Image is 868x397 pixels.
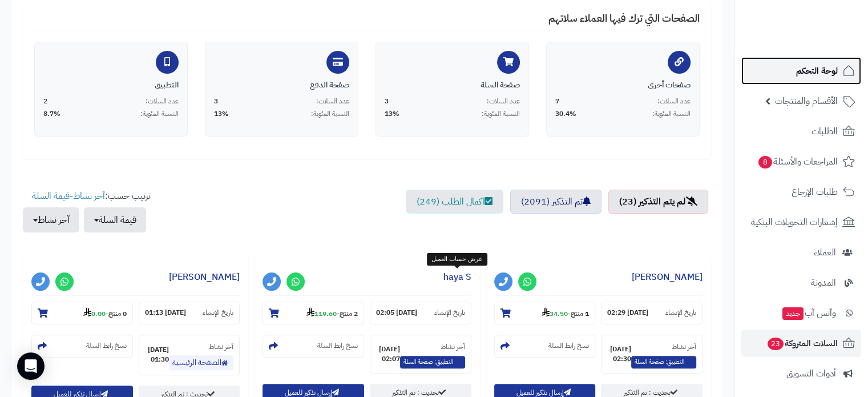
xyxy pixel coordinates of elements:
span: المراجعات والأسئلة [757,154,838,170]
button: آخر نشاط [23,207,79,232]
section: نسخ رابط السلة [263,335,364,358]
small: نسخ رابط السلة [548,341,589,351]
span: الأقسام والمنتجات [775,93,838,109]
span: النسبة المئوية: [311,109,349,119]
span: العملاء [814,244,836,260]
a: المدونة [741,269,861,296]
a: المراجعات والأسئلة8 [741,148,861,175]
small: تاريخ الإنشاء [665,308,696,318]
a: وآتس آبجديد [741,299,861,327]
img: logo-2.png [790,31,857,55]
a: آخر نشاط [73,189,105,203]
div: صفحات أخرى [555,79,691,91]
small: - [542,307,589,319]
span: عدد السلات: [487,97,520,106]
span: عدد السلات: [316,97,349,106]
a: قيمة السلة [32,189,70,203]
strong: 34.50 [542,308,568,319]
span: جديد [782,307,804,320]
span: 2 [43,97,47,106]
span: أدوات التسويق [786,366,836,382]
a: الطلبات [741,118,861,145]
strong: 2 منتج [340,308,358,319]
a: أدوات التسويق [741,360,861,387]
span: السلات المتروكة [766,335,838,351]
span: الطلبات [812,123,838,139]
small: تاريخ الإنشاء [203,308,233,318]
span: المدونة [811,275,836,291]
strong: 1 منتج [571,308,589,319]
a: [PERSON_NAME] [169,270,240,284]
a: تم التذكير (2091) [510,190,601,214]
span: طلبات الإرجاع [792,184,838,200]
div: صفحة الدفع [214,79,349,91]
div: التطبيق [43,79,179,91]
a: اكمال الطلب (249) [406,190,503,214]
strong: 0.00 [83,308,106,319]
span: التطبيق: صفحة السلة [400,356,465,368]
small: نسخ رابط السلة [86,341,127,351]
small: آخر نشاط [441,342,465,352]
small: تاريخ الإنشاء [434,308,465,318]
h4: الصفحات التي ترك فيها العملاء سلاتهم [34,13,700,30]
span: عدد السلات: [146,97,179,106]
section: نسخ رابط السلة [31,335,133,358]
section: 0 منتج-0.00 [31,302,133,324]
span: 13% [214,109,229,119]
a: العملاء [741,239,861,266]
small: آخر نشاط [672,342,696,352]
span: 23 [768,338,784,350]
small: - [306,307,358,319]
small: - [83,307,127,319]
span: النسبة المئوية: [140,109,179,119]
a: السلات المتروكة23 [741,330,861,357]
section: نسخ رابط السلة [494,335,596,358]
a: لم يتم التذكير (23) [608,190,708,214]
small: نسخ رابط السلة [317,341,358,351]
span: 8.7% [43,109,60,119]
a: [PERSON_NAME] [632,270,703,284]
strong: [DATE] 01:13 [145,308,186,318]
strong: 119.60 [306,308,337,319]
span: إشعارات التحويلات البنكية [751,214,838,230]
strong: [DATE] 02:05 [376,308,417,318]
span: 30.4% [555,109,576,119]
a: لوحة التحكم [741,57,861,85]
strong: [DATE] 02:07 [376,344,400,364]
strong: [DATE] 02:29 [607,308,648,318]
strong: [DATE] 02:30 [607,344,631,364]
span: التطبيق: صفحة السلة [631,356,696,368]
span: 3 [385,97,389,106]
a: haya S [443,270,471,284]
span: وآتس آب [781,305,836,321]
div: عرض حساب العميل [427,253,487,266]
span: 8 [758,156,772,169]
span: لوحة التحكم [796,63,838,79]
div: Open Intercom Messenger [17,352,45,380]
span: 3 [214,97,218,106]
strong: 0 منتج [108,308,127,319]
span: عدد السلات: [657,97,691,106]
button: قيمة السلة [84,207,146,232]
a: طلبات الإرجاع [741,178,861,206]
section: 2 منتج-119.60 [263,302,364,324]
section: 1 منتج-34.50 [494,302,596,324]
a: الصفحة الرئيسية [169,355,233,370]
strong: [DATE] 01:30 [145,345,169,364]
span: 13% [385,109,399,119]
small: آخر نشاط [209,342,233,352]
span: النسبة المئوية: [652,109,691,119]
span: 7 [555,97,559,106]
div: صفحة السلة [385,79,520,91]
span: النسبة المئوية: [482,109,520,119]
a: إشعارات التحويلات البنكية [741,208,861,236]
ul: ترتيب حسب: - [23,190,151,232]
